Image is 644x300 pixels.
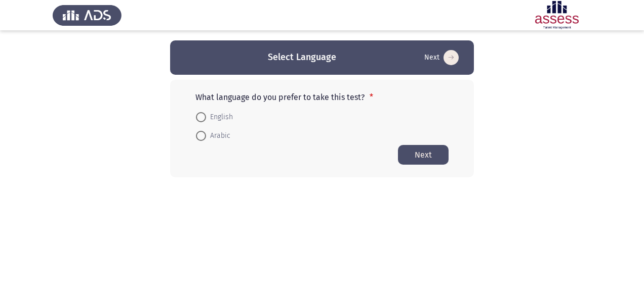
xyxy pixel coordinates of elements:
span: English [206,111,233,123]
img: Assessment logo of Motivation Assessment R2 [522,1,591,29]
p: What language do you prefer to take this test? [195,92,449,102]
span: Arabic [206,130,230,142]
button: Start assessment [421,49,462,66]
img: Assess Talent Management logo [53,1,122,29]
h3: Select Language [268,51,336,64]
button: Start assessment [398,145,449,165]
